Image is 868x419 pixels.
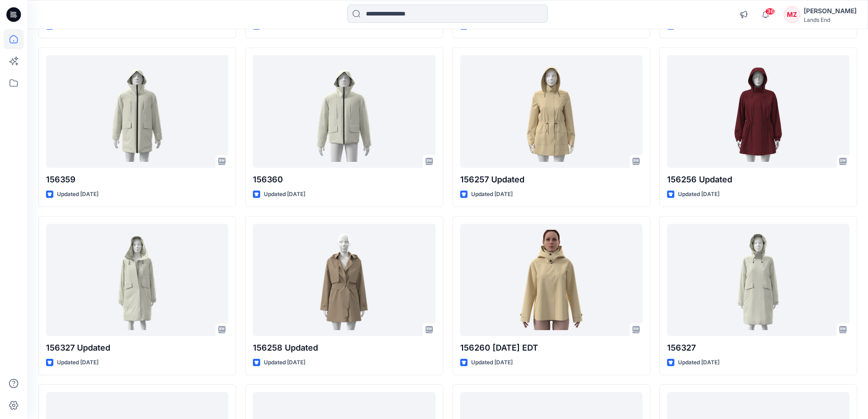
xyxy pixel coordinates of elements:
a: 156327 Updated [46,224,228,336]
div: Lands End [804,16,857,23]
p: Updated [DATE] [678,358,719,367]
p: 156260 [DATE] EDT [460,341,642,354]
div: MZ [784,6,800,23]
p: 156360 [253,173,435,186]
p: Updated [DATE] [264,358,305,367]
p: 156327 [667,341,849,354]
p: 156359 [46,173,228,186]
a: 156360 [253,55,435,168]
span: 36 [765,8,775,15]
a: 156256 Updated [667,55,849,168]
p: Updated [DATE] [264,190,305,199]
div: [PERSON_NAME] [804,5,857,16]
a: 156327 [667,224,849,336]
p: 156258 Updated [253,341,435,354]
a: 156258 Updated [253,224,435,336]
p: 156257 Updated [460,173,642,186]
p: Updated [DATE] [471,358,513,367]
a: 156257 Updated [460,55,642,168]
a: 156260 01 August EDT [460,224,642,336]
p: Updated [DATE] [471,190,513,199]
p: Updated [DATE] [678,190,719,199]
p: Updated [DATE] [57,358,98,367]
a: 156359 [46,55,228,168]
p: 156256 Updated [667,173,849,186]
p: Updated [DATE] [57,190,98,199]
p: 156327 Updated [46,341,228,354]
